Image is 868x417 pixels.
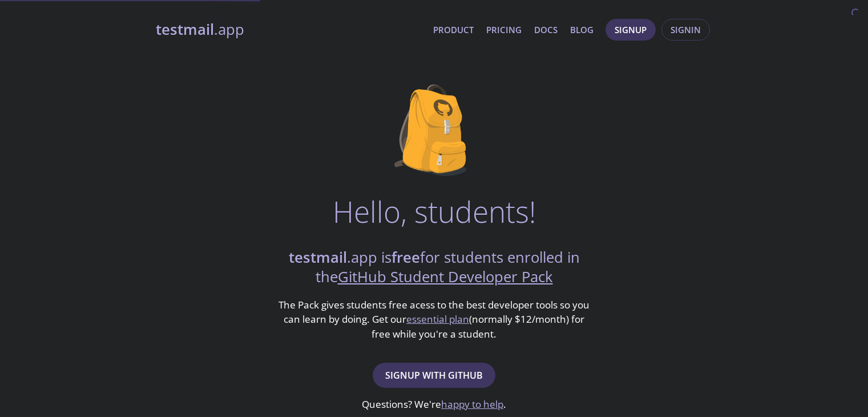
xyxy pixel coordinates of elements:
button: Signin [661,19,710,41]
a: Docs [534,22,558,37]
button: Signup [605,19,656,41]
a: Pricing [486,22,522,37]
button: Signup with GitHub [373,363,495,388]
a: GitHub Student Developer Pack [338,267,553,287]
img: github-student-backpack.png [394,85,474,176]
span: Signup [615,22,647,37]
strong: testmail [289,247,347,267]
h1: Hello, students! [333,194,536,228]
a: Blog [570,22,594,37]
a: essential plan [406,312,469,326]
strong: free [391,247,420,267]
a: testmail.app [156,20,424,39]
span: Signin [671,22,701,37]
span: Signup with GitHub [385,367,483,383]
h3: The Pack gives students free acess to the best developer tools so you can learn by doing. Get our... [277,298,591,342]
a: Product [433,22,474,37]
a: happy to help [441,398,503,411]
strong: testmail [156,19,214,39]
h3: Questions? We're . [362,397,506,412]
h2: .app is for students enrolled in the [277,248,591,287]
